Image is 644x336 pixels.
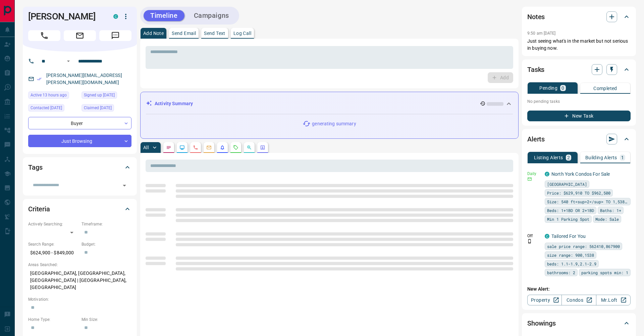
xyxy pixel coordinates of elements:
div: Just Browsing [28,135,131,147]
p: Home Type: [28,317,78,323]
div: Mon Aug 18 2025 [28,91,78,101]
svg: Requests [233,145,238,150]
span: [GEOGRAPHIC_DATA] [547,181,587,187]
a: Property [527,295,562,305]
span: parking spots min: 1 [581,269,628,276]
span: Baths: 1+ [600,207,621,214]
h2: Notes [527,11,545,22]
p: [GEOGRAPHIC_DATA], [GEOGRAPHIC_DATA], [GEOGRAPHIC_DATA] | [GEOGRAPHIC_DATA], [GEOGRAPHIC_DATA] [28,268,131,293]
div: Tasks [527,61,631,78]
p: New Alert: [527,286,631,293]
span: Size: 540 ft<sup>2</sup> TO 1,538 ft<sup>2</sup> [547,198,628,205]
button: Timeline [144,10,184,21]
p: Add Note [143,31,164,36]
span: Email [64,30,96,41]
span: beds: 1.1-1.9,2.1-2.9 [547,260,596,267]
svg: Calls [193,145,198,150]
p: Send Email [172,31,196,36]
div: Tue Aug 05 2025 [28,104,78,114]
svg: Emails [206,145,212,150]
p: Actively Searching: [28,221,78,227]
button: Open [120,181,129,190]
span: Active 13 hours ago [31,92,67,98]
p: Listing Alerts [534,155,563,160]
svg: Agent Actions [260,145,265,150]
span: Signed up [DATE] [84,92,115,98]
p: 1 [621,155,624,160]
div: Fri Aug 18 2023 [82,91,131,101]
span: Beds: 1+1BD OR 2+1BD [547,207,594,214]
p: 2 [567,155,570,160]
h2: Tags [28,162,42,173]
button: Campaigns [187,10,236,21]
h1: [PERSON_NAME] [28,11,103,22]
div: Notes [527,9,631,25]
p: Motivation: [28,296,131,302]
svg: Listing Alerts [220,145,225,150]
svg: Notes [166,145,171,150]
span: Claimed [DATE] [84,104,112,111]
p: Search Range: [28,241,78,247]
h2: Tasks [527,64,544,75]
svg: Opportunities [247,145,252,150]
h2: Alerts [527,134,545,144]
div: Criteria [28,201,131,217]
span: Call [28,30,60,41]
a: North York Condos For Sale [551,171,610,177]
span: Message [99,30,131,41]
svg: Email Verified [37,77,42,81]
p: Timeframe: [82,221,131,227]
span: size range: 900,1538 [547,252,594,258]
span: sale price range: 562410,867900 [547,243,620,250]
span: bathrooms: 2 [547,269,575,276]
a: [PERSON_NAME][EMAIL_ADDRESS][PERSON_NAME][DOMAIN_NAME] [46,73,122,85]
p: All [143,145,149,150]
a: Condos [561,295,596,305]
p: Pending [539,86,557,90]
p: 9:50 am [DATE] [527,31,556,36]
p: generating summary [312,120,356,127]
p: Just seeing what's in the market but not serious in buying now. [527,38,631,52]
p: Areas Searched: [28,262,131,268]
p: 0 [561,86,564,90]
p: Daily [527,171,541,177]
p: Completed [593,86,617,91]
p: No pending tasks [527,96,631,107]
div: Alerts [527,131,631,147]
button: New Task [527,111,631,121]
span: Mode: Sale [595,216,619,222]
div: condos.ca [113,14,118,19]
div: condos.ca [545,172,549,176]
span: Min 1 Parking Spot [547,216,589,222]
p: Activity Summary [155,100,193,107]
svg: Email [527,177,532,181]
a: Tailored For You [551,234,586,239]
div: Tags [28,159,131,175]
div: Showings [527,315,631,331]
p: $624,900 - $849,000 [28,247,78,258]
h2: Criteria [28,204,50,214]
p: Log Call [233,31,251,36]
div: Fri Aug 18 2023 [82,104,131,114]
a: Mr.Loft [596,295,631,305]
svg: Push Notification Only [527,239,532,244]
div: condos.ca [545,234,549,239]
p: Off [527,233,541,239]
p: Building Alerts [585,155,617,160]
svg: Lead Browsing Activity [179,145,185,150]
h2: Showings [527,318,556,329]
span: Contacted [DATE] [31,104,62,111]
div: Buyer [28,117,131,129]
p: Min Size: [82,317,131,323]
p: Budget: [82,241,131,247]
p: Send Text [204,31,225,36]
span: Price: $629,910 TO $962,500 [547,190,610,196]
button: Open [64,57,72,65]
div: Activity Summary [146,97,513,110]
